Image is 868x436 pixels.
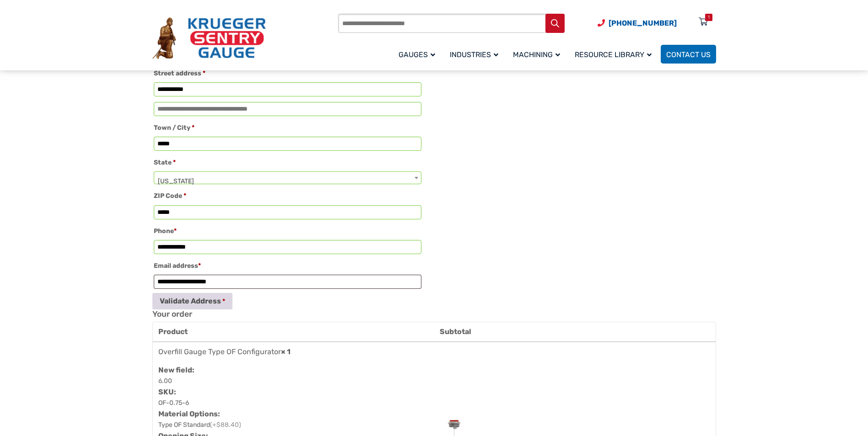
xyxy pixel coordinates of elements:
[158,420,241,431] p: Type OF Standard
[152,293,232,309] button: Validate Address
[393,43,444,65] a: Gauges
[158,387,427,398] dt: SKU:
[158,409,427,420] dt: Material Options:
[154,122,421,134] label: Town / City
[609,19,677,27] span: [PHONE_NUMBER]
[158,398,189,409] p: OF-0.75-6
[507,43,569,65] a: Machining
[154,156,421,169] label: State
[152,309,716,319] h3: Your order
[569,43,661,65] a: Resource Library
[598,17,677,29] a: Phone Number (920) 434-8860
[154,260,421,272] label: Email address
[153,322,434,342] th: Product
[399,50,435,59] span: Gauges
[154,171,421,184] span: State
[210,421,241,429] span: (+$88.40)
[154,225,421,238] label: Phone
[158,365,427,376] dt: New field:
[575,50,652,59] span: Resource Library
[154,172,421,191] span: Georgia
[152,17,266,59] img: Krueger Sentry Gauge
[666,50,711,59] span: Contact Us
[450,50,498,59] span: Industries
[281,347,291,356] strong: × 1
[708,14,710,21] div: 1
[513,50,560,59] span: Machining
[444,43,507,65] a: Industries
[154,67,421,80] label: Street address
[661,45,716,64] a: Contact Us
[434,322,716,342] th: Subtotal
[158,376,172,387] p: 6.00
[154,190,421,202] label: ZIP Code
